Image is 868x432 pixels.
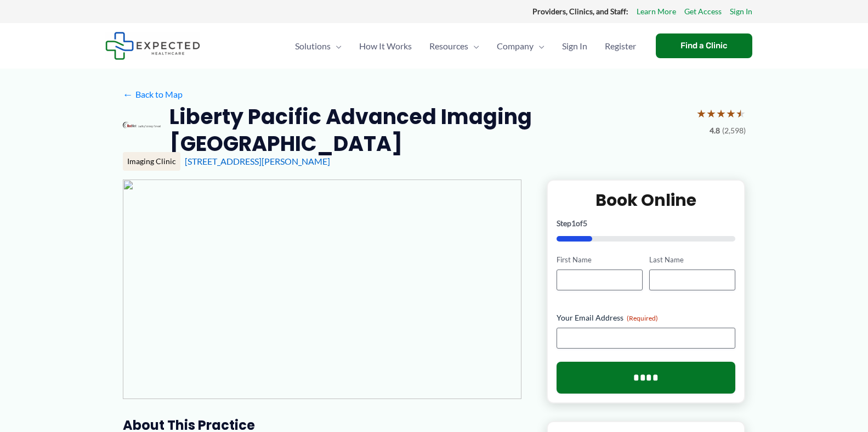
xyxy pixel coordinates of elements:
[123,89,133,99] span: ←
[684,4,722,19] a: Get Access
[532,7,628,16] strong: Providers, Clinics, and Staff:
[286,27,350,65] a: SolutionsMenu Toggle
[468,27,479,65] span: Menu Toggle
[722,124,746,138] span: (2,598)
[605,27,636,65] span: Register
[497,27,534,65] span: Company
[534,27,544,65] span: Menu Toggle
[730,4,752,19] a: Sign In
[726,103,736,124] span: ★
[696,103,706,124] span: ★
[557,312,736,323] label: Your Email Address
[656,33,752,58] a: Find a Clinic
[429,27,468,65] span: Resources
[562,27,587,65] span: Sign In
[105,32,200,60] img: Expected Healthcare Logo - side, dark font, small
[637,4,676,19] a: Learn More
[359,27,412,65] span: How It Works
[488,27,553,65] a: CompanyMenu Toggle
[185,156,330,166] a: [STREET_ADDRESS][PERSON_NAME]
[557,255,643,265] label: First Name
[295,27,331,65] span: Solutions
[286,27,645,65] nav: Primary Site Navigation
[706,103,716,124] span: ★
[649,255,735,265] label: Last Name
[571,218,576,228] span: 1
[627,314,658,322] span: (Required)
[710,124,720,138] span: 4.8
[716,103,726,124] span: ★
[736,103,746,124] span: ★
[557,220,736,227] p: Step of
[350,27,421,65] a: How It Works
[169,103,688,158] h2: Liberty Pacific Advanced Imaging [GEOGRAPHIC_DATA]
[583,218,587,228] span: 5
[421,27,488,65] a: ResourcesMenu Toggle
[331,27,342,65] span: Menu Toggle
[123,86,183,103] a: ←Back to Map
[596,27,645,65] a: Register
[123,152,180,171] div: Imaging Clinic
[557,189,736,211] h2: Book Online
[553,27,596,65] a: Sign In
